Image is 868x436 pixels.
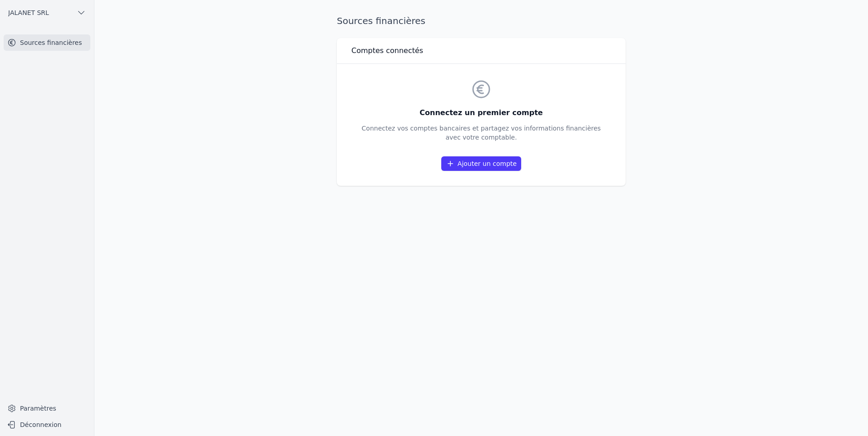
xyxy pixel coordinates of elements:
button: JALANET SRL [4,5,90,20]
h3: Connectez un premier compte [362,107,601,118]
a: Sources financières [4,34,90,51]
h3: Comptes connectés [351,45,423,56]
p: Connectez vos comptes bancaires et partagez vos informations financières avec votre comptable. [362,124,601,142]
button: Déconnexion [4,417,90,432]
a: Ajouter un compte [441,156,521,171]
h1: Sources financières [337,15,425,27]
a: Paramètres [4,401,90,416]
span: JALANET SRL [8,8,49,17]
